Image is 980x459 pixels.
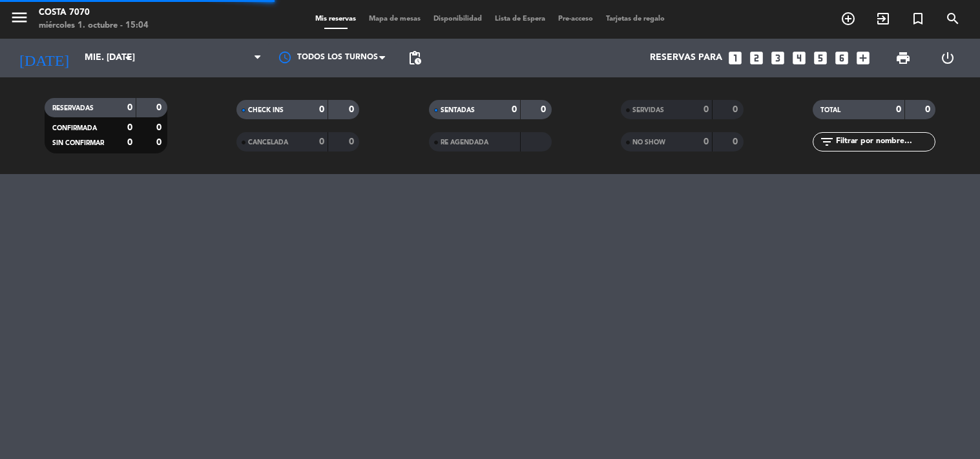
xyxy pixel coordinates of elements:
span: RE AGENDADA [441,139,488,146]
span: CONFIRMADA [52,125,97,132]
span: Tarjetas de regalo [599,15,671,23]
input: Filtrar por nombre... [835,135,935,149]
button: menu [10,8,29,32]
strong: 0 [156,103,164,112]
strong: 0 [733,137,740,146]
span: Reservas para [650,53,722,63]
i: add_box [855,50,871,66]
strong: 0 [704,105,709,114]
span: SENTADAS [441,107,475,113]
i: search [945,11,961,26]
i: looks_5 [812,50,829,66]
span: RESERVADAS [52,105,94,112]
i: filter_list [819,134,835,150]
strong: 0 [704,137,709,146]
div: LOG OUT [926,39,970,77]
strong: 0 [319,105,324,114]
div: miércoles 1. octubre - 15:04 [39,19,149,32]
strong: 0 [349,105,357,114]
strong: 0 [896,105,901,114]
span: SERVIDAS [632,107,664,113]
i: looks_two [748,50,765,66]
span: CHECK INS [248,107,284,113]
i: power_settings_new [940,50,955,66]
strong: 0 [127,138,132,147]
i: [DATE] [10,44,78,72]
strong: 0 [127,103,132,112]
i: arrow_drop_down [120,50,136,66]
strong: 0 [156,123,164,132]
strong: 0 [349,137,357,146]
span: CANCELADA [248,139,288,146]
span: SIN CONFIRMAR [52,140,104,146]
i: turned_in_not [910,11,926,26]
i: add_circle_outline [840,11,856,26]
i: looks_6 [833,50,850,66]
i: looks_3 [769,50,786,66]
strong: 0 [127,123,132,132]
span: pending_actions [407,50,422,66]
span: TOTAL [820,107,840,113]
span: NO SHOW [632,139,665,146]
span: Pre-acceso [552,15,599,23]
strong: 0 [156,138,164,147]
strong: 0 [541,105,548,114]
strong: 0 [733,105,740,114]
span: Mis reservas [309,15,362,23]
div: Costa 7070 [39,6,149,19]
i: exit_to_app [875,11,891,26]
strong: 0 [925,105,933,114]
span: Disponibilidad [427,15,488,23]
i: menu [10,8,29,27]
span: Lista de Espera [488,15,552,23]
i: looks_4 [791,50,808,66]
span: print [895,50,911,66]
i: looks_one [727,50,744,66]
strong: 0 [319,137,324,146]
span: Mapa de mesas [362,15,427,23]
strong: 0 [512,105,517,114]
